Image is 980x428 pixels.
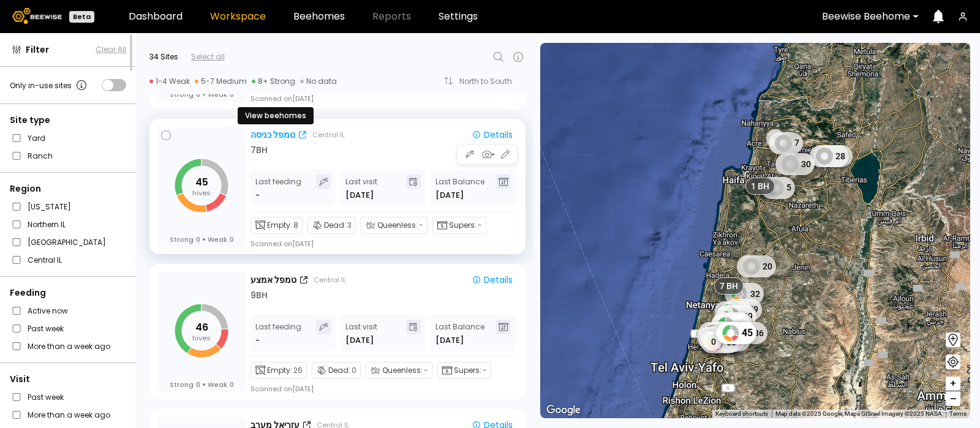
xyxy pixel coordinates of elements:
[366,362,432,379] div: Queenless:
[345,334,374,347] div: [DATE]
[196,380,200,389] span: 0
[192,333,211,343] tspan: hives
[345,175,377,201] div: Last visit
[251,274,296,287] div: טמפל אמצע
[251,129,295,141] div: טמפל כניסה
[300,77,337,86] div: No data
[715,410,768,418] button: Keyboard shortcuts
[28,340,110,353] label: More than a week ago
[10,182,126,195] div: Region
[196,90,200,99] span: 0
[170,380,234,389] div: Strong Weak
[307,217,356,234] div: Dead:
[949,376,957,391] span: +
[96,44,126,55] button: Clear All
[312,362,361,379] div: Dead:
[950,391,957,407] span: –
[312,130,345,140] div: Central IL
[459,78,521,85] div: North to South
[435,175,484,201] div: Last Balance
[345,189,374,201] div: [DATE]
[775,410,942,417] span: Map data ©2025 Google, Mapa GISrael Imagery ©2025 NASA
[352,365,356,376] span: 0
[28,236,106,249] label: [GEOGRAPHIC_DATA]
[713,312,752,334] div: 42
[293,12,345,21] a: Beehomes
[435,334,464,347] span: [DATE]
[10,114,126,127] div: Site type
[251,384,314,394] div: Scanned on [DATE]
[28,218,66,231] label: Northern IL
[946,391,960,406] button: –
[432,217,486,234] div: Supers:
[472,129,513,140] div: Details
[419,220,423,231] span: -
[28,149,53,162] label: Ranch
[28,200,71,213] label: [US_STATE]
[195,77,247,86] div: 5-7 Medium
[196,235,200,244] span: 0
[737,255,776,277] div: 20
[720,280,738,291] span: 7 BH
[769,132,803,154] div: 7
[543,402,584,418] a: Open this area in Google Maps (opens a new window)
[195,320,208,334] tspan: 46
[766,129,785,147] div: 0
[10,78,89,92] div: Only in-use sites
[810,145,849,167] div: 28
[697,327,736,349] div: 38
[195,175,208,189] tspan: 45
[435,189,464,201] span: [DATE]
[761,176,795,198] div: 5
[129,12,183,21] a: Dashboard
[435,320,484,347] div: Last Balance
[347,220,352,231] span: 3
[251,144,268,157] div: 7 BH
[293,220,298,231] span: 8
[467,273,518,287] button: Details
[251,94,314,103] div: Scanned on [DATE]
[251,239,314,249] div: Scanned on [DATE]
[314,275,346,285] div: Central IL
[255,320,301,347] div: Last feeding
[361,217,428,234] div: Queenless:
[716,306,734,324] div: 0
[252,77,295,86] div: 8+ Strong
[230,380,234,389] span: 0
[10,287,126,299] div: Feeding
[703,332,722,351] div: 0
[230,235,234,244] span: 0
[751,181,769,192] span: 1 BH
[69,11,94,23] div: Beta
[372,12,411,21] span: Reports
[437,362,491,379] div: Supers:
[191,51,225,62] div: Select all
[293,365,303,376] span: 26
[712,312,751,334] div: 45
[251,217,303,234] div: Empty:
[711,314,750,336] div: 17
[238,107,314,124] div: View beehomes
[230,90,234,99] span: 0
[717,305,756,327] div: 39
[699,331,717,349] div: 0
[701,331,740,353] div: 63
[192,188,211,198] tspan: hives
[949,410,967,417] a: Terms (opens in new tab)
[28,408,110,421] label: More than a week ago
[472,274,513,285] div: Details
[149,51,178,62] div: 34 Sites
[251,362,307,379] div: Empty:
[170,90,234,99] div: Strong Weak
[255,175,301,201] div: Last feeding
[210,12,266,21] a: Workspace
[12,8,62,24] img: Beewise logo
[478,220,482,231] span: -
[255,189,261,201] div: -
[467,128,518,141] button: Details
[775,153,815,175] div: 30
[149,77,190,86] div: 1-4 Weak
[26,43,49,56] span: Filter
[28,253,62,266] label: Central IL
[946,377,960,391] button: +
